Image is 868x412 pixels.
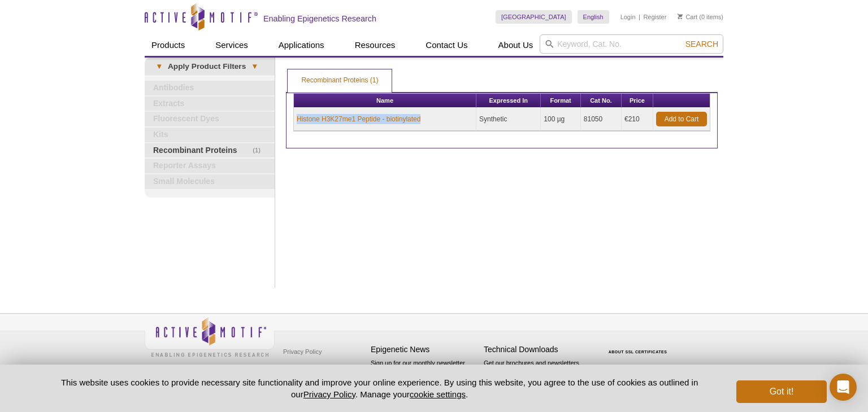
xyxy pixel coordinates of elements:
[371,358,478,397] p: Sign up for our monthly newsletter highlighting recent publications in the field of epigenetics.
[609,350,667,354] a: ABOUT SSL CERTIFICATES
[678,10,723,24] li: (0 items)
[145,112,275,126] a: Fluorescent Dyes
[145,97,275,111] a: Extracts
[145,34,192,56] a: Products
[419,34,474,56] a: Contact Us
[678,14,683,19] img: Your Cart
[581,108,622,131] td: 81050
[253,143,267,158] span: (1)
[371,345,478,354] h4: Epigenetic News
[484,345,591,354] h4: Technical Downloads
[263,14,376,24] h2: Enabling Epigenetics Research
[656,112,707,126] a: Add to Cart
[639,10,640,24] li: |
[145,314,275,360] img: Active Motif,
[643,13,666,21] a: Register
[682,39,722,49] button: Search
[476,94,541,108] th: Expressed In
[685,40,718,49] span: Search
[578,10,609,24] a: English
[736,380,827,403] button: Got it!
[145,81,275,95] a: Antibodies
[145,143,275,158] a: (1)Recombinant Proteins
[145,128,275,142] a: Kits
[288,69,392,92] a: Recombinant Proteins (1)
[297,114,420,124] a: Histone H3K27me1 Peptide - biotinylated
[280,343,324,360] a: Privacy Policy
[540,34,723,54] input: Keyword, Cat. No.
[622,108,653,131] td: €210
[541,94,580,108] th: Format
[41,376,718,400] p: This website uses cookies to provide necessary site functionality and improve your online experie...
[492,34,540,56] a: About Us
[496,10,572,24] a: [GEOGRAPHIC_DATA]
[541,108,580,131] td: 100 µg
[830,374,857,401] div: Open Intercom Messenger
[294,94,476,108] th: Name
[410,389,466,399] button: cookie settings
[209,34,255,56] a: Services
[303,389,355,399] a: Privacy Policy
[622,94,653,108] th: Price
[272,34,331,56] a: Applications
[145,58,275,76] a: ▾Apply Product Filters▾
[348,34,402,56] a: Resources
[150,62,168,72] span: ▾
[280,360,340,377] a: Terms & Conditions
[246,62,263,72] span: ▾
[145,174,275,189] a: Small Molecules
[597,334,682,358] table: Click to Verify - This site chose Symantec SSL for secure e-commerce and confidential communicati...
[484,358,591,387] p: Get our brochures and newsletters, or request them by mail.
[581,94,622,108] th: Cat No.
[678,13,697,21] a: Cart
[476,108,541,131] td: Synthetic
[145,159,275,173] a: Reporter Assays
[620,13,636,21] a: Login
